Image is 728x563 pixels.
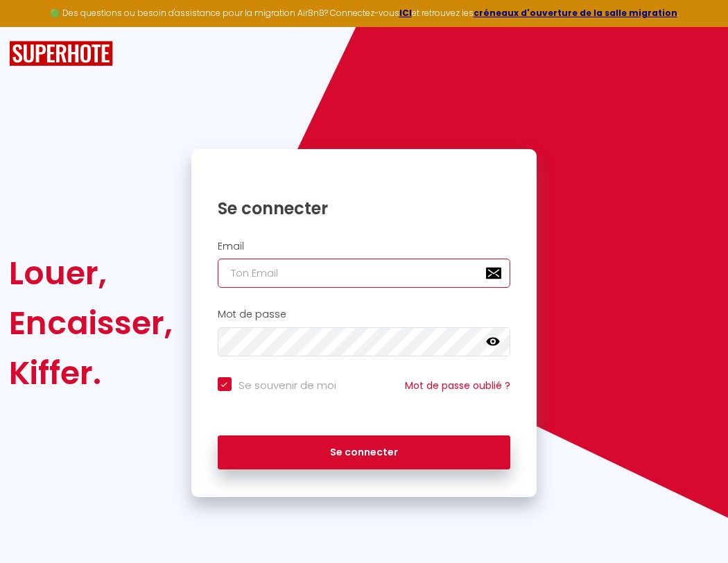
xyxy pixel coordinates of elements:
[11,6,53,47] button: Ouvrir le widget de chat LiveChat
[218,259,511,288] input: Ton Email
[9,248,173,298] div: Louer,
[218,435,511,470] button: Se connecter
[405,379,510,392] a: Mot de passe oublié ?
[218,241,511,252] h2: Email
[9,348,173,398] div: Kiffer.
[218,198,511,219] h1: Se connecter
[218,309,511,320] h2: Mot de passe
[9,298,173,348] div: Encaisser,
[399,7,412,19] a: ICI
[474,7,677,19] a: créneaux d'ouverture de la salle migration
[9,41,113,67] img: SuperHote logo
